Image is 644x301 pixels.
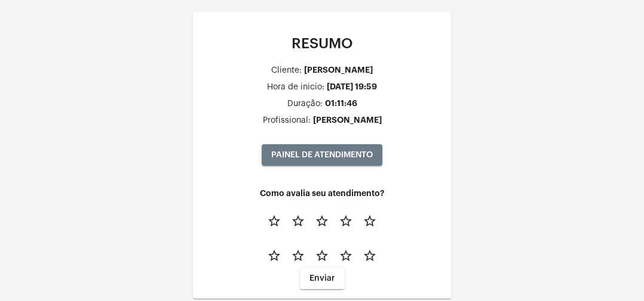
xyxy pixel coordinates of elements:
div: Duração: [287,100,323,108]
div: Cliente: [271,66,302,75]
span: PAINEL DE ATENDIMENTO [271,151,373,159]
div: 01:11:46 [325,99,357,108]
mat-icon: star_border [339,214,353,228]
mat-icon: star_border [291,249,305,263]
mat-icon: star_border [363,249,377,263]
div: [PERSON_NAME] [313,116,382,125]
span: Enviar [309,274,335,283]
div: [DATE] 19:59 [327,82,377,91]
mat-icon: star_border [291,214,305,228]
div: Profissional: [263,116,311,125]
p: RESUMO [203,36,441,51]
div: Hora de inicio: [267,83,324,92]
button: PAINEL DE ATENDIMENTO [262,144,382,166]
h4: Como avalia seu atendimento? [203,189,441,198]
mat-icon: star_border [339,249,353,263]
button: Enviar [300,268,345,289]
mat-icon: star_border [315,214,329,228]
mat-icon: star_border [267,249,281,263]
div: [PERSON_NAME] [304,66,373,75]
mat-icon: star_border [363,214,377,228]
mat-icon: star_border [315,249,329,263]
mat-icon: star_border [267,214,281,228]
